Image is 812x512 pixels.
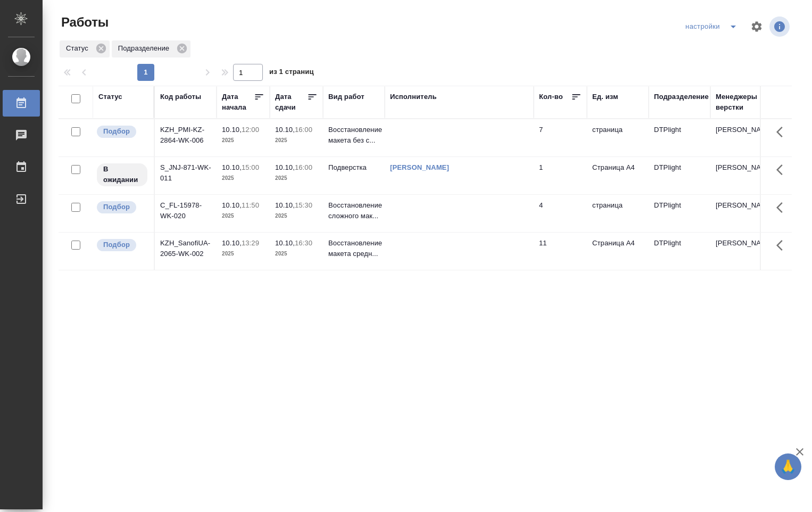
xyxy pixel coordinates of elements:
div: split button [683,18,744,35]
span: 🙏 [779,456,797,478]
p: В ожидании [103,164,141,185]
div: Исполнитель назначен, приступать к работе пока рано [96,162,148,187]
div: Дата начала [222,92,254,113]
p: 10.10, [275,163,295,171]
div: Можно подбирать исполнителей [96,125,148,139]
p: Восстановление макета средн... [328,238,379,259]
p: 2025 [275,211,318,221]
p: [PERSON_NAME] [716,162,767,173]
td: страница [587,119,649,156]
td: KZH_SanofiUA-2065-WK-002 [155,233,217,270]
p: 16:30 [295,239,312,247]
p: 16:00 [295,126,312,134]
div: Статус [98,92,122,102]
p: 2025 [222,249,264,259]
td: 7 [534,119,587,156]
p: Подверстка [328,162,379,173]
p: 2025 [222,211,264,221]
p: 15:30 [295,201,312,209]
p: Подбор [103,202,130,212]
button: Здесь прячутся важные кнопки [770,119,796,145]
td: KZH_PMI-KZ-2864-WK-006 [155,119,217,156]
td: DTPlight [649,157,710,194]
button: Здесь прячутся важные кнопки [770,233,796,258]
div: Статус [60,40,110,57]
td: Страница А4 [587,157,649,194]
p: 2025 [222,173,264,184]
p: 10.10, [275,239,295,247]
p: 11:50 [242,201,259,209]
div: Можно подбирать исполнителей [96,238,148,252]
td: C_FL-15978-WK-020 [155,195,217,232]
div: Вид работ [328,92,364,102]
a: [PERSON_NAME] [390,163,449,171]
td: DTPlight [649,119,710,156]
p: 10.10, [222,163,242,171]
p: 10.10, [275,126,295,134]
td: DTPlight [649,233,710,270]
p: 15:00 [242,163,259,171]
td: DTPlight [649,195,710,232]
div: Менеджеры верстки [716,92,767,113]
p: 10.10, [275,201,295,209]
p: 2025 [275,173,318,184]
td: страница [587,195,649,232]
p: Статус [66,43,92,54]
p: [PERSON_NAME] [716,200,767,211]
p: 10.10, [222,201,242,209]
p: 2025 [222,135,264,146]
td: Страница А4 [587,233,649,270]
p: 2025 [275,135,318,146]
div: Код работы [160,92,201,102]
span: из 1 страниц [269,65,314,81]
span: Настроить таблицу [744,14,769,39]
p: 16:00 [295,163,312,171]
p: Подразделение [118,43,173,54]
div: Исполнитель [390,92,437,102]
p: Подбор [103,240,130,250]
td: 1 [534,157,587,194]
p: 12:00 [242,126,259,134]
button: 🙏 [775,453,801,480]
div: Кол-во [539,92,563,102]
p: 10.10, [222,126,242,134]
td: 4 [534,195,587,232]
span: Посмотреть информацию [769,16,792,37]
p: Восстановление макета без с... [328,125,379,146]
p: 2025 [275,249,318,259]
div: Подразделение [654,92,709,102]
div: Дата сдачи [275,92,307,113]
button: Здесь прячутся важные кнопки [770,195,796,220]
p: [PERSON_NAME] [716,125,767,135]
p: Восстановление сложного мак... [328,200,379,221]
p: 10.10, [222,239,242,247]
td: S_JNJ-871-WK-011 [155,157,217,194]
p: [PERSON_NAME] [716,238,767,249]
div: Подразделение [112,40,190,57]
button: Здесь прячутся важные кнопки [770,157,796,183]
p: 13:29 [242,239,259,247]
div: Ед. изм [592,92,618,102]
p: Подбор [103,126,130,137]
div: Можно подбирать исполнителей [96,200,148,214]
td: 11 [534,233,587,270]
span: Работы [59,14,109,31]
